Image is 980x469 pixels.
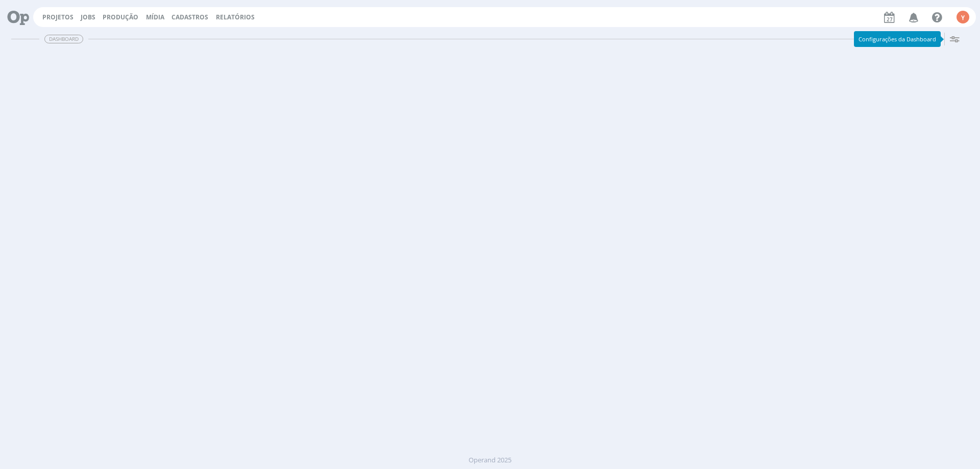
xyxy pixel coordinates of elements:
[957,11,969,23] div: Y
[42,13,73,21] a: Projetos
[78,13,99,21] button: Jobs
[44,35,83,43] span: Dashboard
[168,13,211,21] button: Cadastros
[100,13,141,21] button: Produção
[216,13,255,21] a: Relatórios
[146,13,164,21] a: Mídia
[39,13,77,21] button: Projetos
[171,13,208,21] span: Cadastros
[103,13,138,21] a: Produção
[143,13,167,21] button: Mídia
[854,31,941,47] div: Configurações da Dashboard
[81,13,95,21] a: Jobs
[956,8,970,26] button: Y
[213,13,258,21] button: Relatórios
